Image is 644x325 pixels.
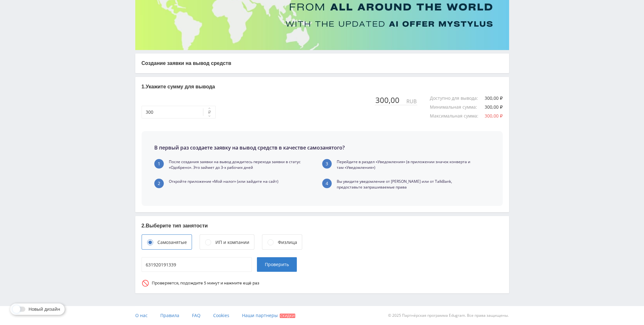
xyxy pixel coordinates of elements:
span: Проверить [265,262,289,267]
div: 300,00 [375,96,406,105]
div: 3 [322,159,332,169]
p: Откройте приложение «Мой налог» (или зайдите на сайт) [169,179,278,184]
div: Доступно для вывода : [430,96,484,101]
span: Правила [160,312,179,318]
span: Новый дизайн [29,307,60,312]
span: FAQ [192,312,201,318]
span: 300,00 ₽ [485,113,503,119]
a: Правила [160,306,179,325]
div: 300,00 ₽ [485,96,503,101]
div: 2 [154,179,164,188]
a: Наши партнеры Скидки [242,306,295,325]
div: 300,00 ₽ [485,105,503,110]
button: Проверить [257,257,297,272]
p: После создания заявки на вывод дождитесь перехода заявки в статус «Одобрено». Это займет до 3-х р... [169,159,309,170]
p: Вы увидите уведомление от [PERSON_NAME] или от TalkBank, предоставьте запрашиваемые права [337,179,477,190]
a: FAQ [192,306,201,325]
a: Cookies [213,306,229,325]
div: Физлица [278,239,297,246]
div: ИП и компании [215,239,249,246]
button: ₽ [203,106,216,118]
div: Самозанятые [157,239,187,246]
div: 1 [154,159,164,169]
p: 2. Выберите тип занятости [142,222,503,229]
div: © 2025 Партнёрская программа Edugram. Все права защищены. [325,306,509,325]
span: Скидки [280,314,295,318]
div: Минимальная сумма : [430,105,483,110]
a: О нас [135,306,148,325]
p: 1. Укажите сумму для вывода [142,83,503,90]
div: Максимальная сумма : [430,113,485,118]
p: Перейдите в раздел «Уведомления» (в приложении значок конверта и там «Уведомления») [337,159,477,170]
span: Cookies [213,312,229,318]
div: Проверяется, подождите 5 минут и нажмите ещё раз [152,281,259,285]
span: О нас [135,312,148,318]
div: RUB [406,99,417,104]
span: Наши партнеры [242,312,278,318]
p: Создание заявки на вывод средств [142,60,503,67]
input: Введите ваш ИНН [142,257,252,272]
p: В первый раз создаете заявку на вывод средств в качестве самозанятого? [154,144,345,151]
div: 4 [322,179,332,188]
